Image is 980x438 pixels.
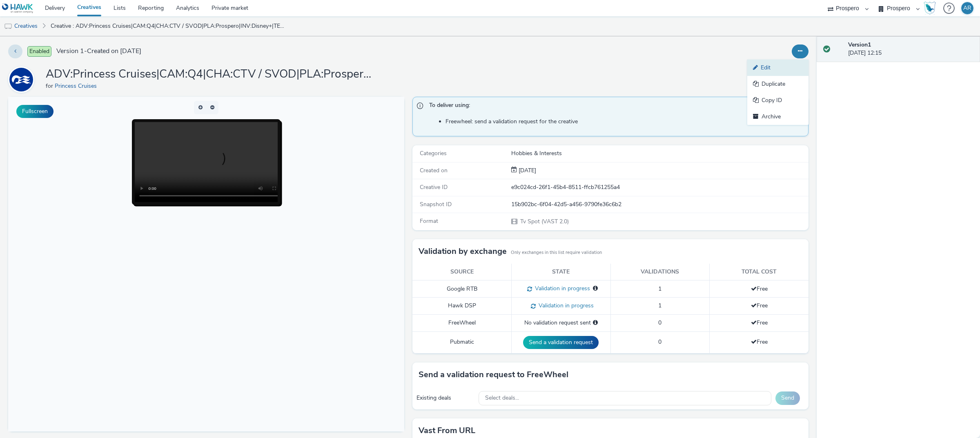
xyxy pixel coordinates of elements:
[775,391,800,405] button: Send
[517,167,536,174] span: [DATE]
[751,302,768,309] span: Free
[429,101,800,112] span: To deliver using:
[445,118,804,126] li: Freewheel: send a validation request for the creative
[658,285,661,293] span: 1
[485,395,519,402] span: Select deals...
[751,319,768,327] span: Free
[848,41,973,58] div: [DATE] 12:15
[512,264,611,280] th: State
[963,2,971,14] div: AR
[511,200,808,209] div: 15b902bc-6f04-42d5-a456-9790fe36c6b2
[419,245,507,258] h3: Validation by exchange
[46,82,55,90] span: for
[8,76,38,83] a: Princess Cruises
[747,92,808,109] a: Copy ID
[420,149,447,157] span: Categories
[658,338,661,346] span: 0
[46,67,372,82] h1: ADV:Princess Cruises|CAM:Q4|CHA:CTV / SVOD|PLA:Prospero|INV:Disney+|TEC:N/A|PHA:|OBJ:Awareness|BM...
[420,183,448,191] span: Creative ID
[16,105,53,118] button: Fullscreen
[419,425,475,437] h3: Vast from URL
[412,331,512,353] td: Pubmatic
[747,109,808,125] a: Archive
[511,183,808,191] div: e9c024cd-26f1-45b4-8511-ffcb761255a4
[751,338,768,346] span: Free
[924,2,939,15] a: Hawk Academy
[517,167,536,175] div: Creation 04 September 2025, 12:15
[532,285,590,292] span: Validation in progress
[412,298,512,315] td: Hawk DSP
[55,82,100,90] a: Princess Cruises
[848,41,871,49] strong: Version 1
[536,302,594,309] span: Validation in progress
[416,394,474,402] div: Existing deals
[9,68,33,91] img: Princess Cruises
[751,285,768,293] span: Free
[523,336,599,349] button: Send a validation request
[593,319,598,327] div: Please select a deal below and click on Send to send a validation request to FreeWheel.
[419,369,568,381] h3: Send a validation request to FreeWheel
[420,200,452,208] span: Snapshot ID
[747,76,808,92] a: Duplicate
[412,280,512,298] td: Google RTB
[610,264,710,280] th: Validations
[924,2,936,15] img: Hawk Academy
[4,22,12,31] img: tv
[2,3,33,13] img: undefined Logo
[511,249,602,256] small: Only exchanges in this list require validation
[27,46,51,57] span: Enabled
[658,319,661,327] span: 0
[412,264,512,280] th: Source
[747,60,808,76] a: Edit
[516,319,606,327] div: No validation request sent
[658,302,661,309] span: 1
[710,264,809,280] th: Total cost
[412,315,512,331] td: FreeWheel
[519,218,569,225] span: Tv Spot (VAST 2.0)
[420,217,438,225] span: Format
[56,47,141,56] span: Version 1 - Created on [DATE]
[47,16,292,36] a: Creative : ADV:Princess Cruises|CAM:Q4|CHA:CTV / SVOD|PLA:Prospero|INV:Disney+|TEC:N/A|PHA:|OBJ:A...
[420,167,448,174] span: Created on
[511,149,808,158] div: Hobbies & Interests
